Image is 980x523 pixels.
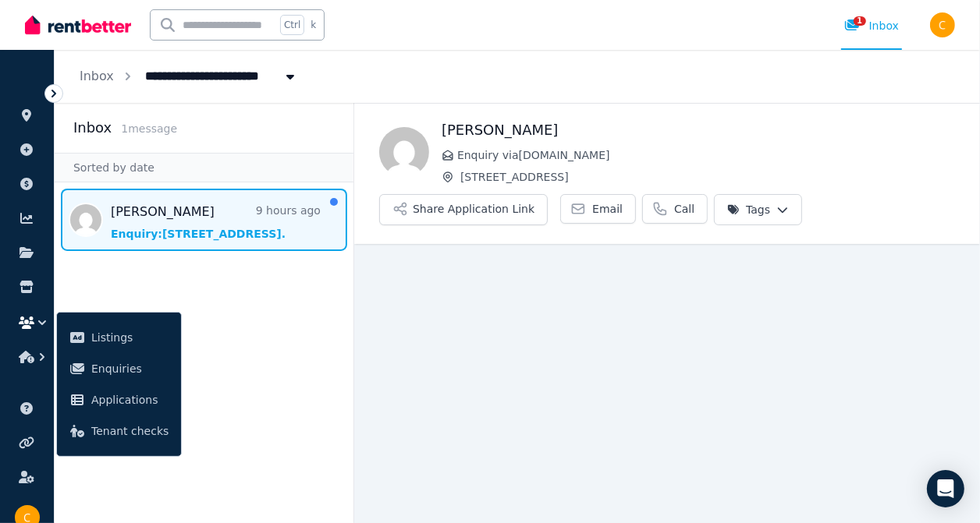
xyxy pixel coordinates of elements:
span: Tags [727,202,770,217]
img: RentBetter [25,13,131,37]
a: Applications [63,384,175,415]
div: Open Intercom Messenger [927,470,964,507]
a: Call [642,194,708,224]
a: Inbox [80,69,114,83]
span: 1 message [121,122,177,135]
span: Ctrl [280,15,304,35]
span: Enquiry via [DOMAIN_NAME] [457,147,955,163]
span: 1 [854,16,866,26]
span: Tenant checks [91,422,169,440]
span: Applications [91,390,169,409]
a: Email [560,194,636,224]
span: Call [674,201,694,217]
h2: Inbox [73,117,112,139]
span: Listings [91,328,169,347]
a: [PERSON_NAME]9 hours agoEnquiry:[STREET_ADDRESS]. [111,203,321,242]
a: Enquiries [63,353,175,384]
button: Tags [714,194,802,225]
button: Share Application Link [379,194,548,225]
img: craig@cckcustomcabinets.com.au [930,12,955,37]
span: Enquiries [91,359,169,378]
nav: Breadcrumb [55,50,323,103]
a: Listings [63,322,175,353]
span: k [311,19,316,31]
div: Sorted by date [55,153,353,182]
img: satvinder [379,127,429,177]
a: Tenant checks [63,415,175,447]
span: Email [592,201,623,217]
h1: [PERSON_NAME] [442,119,955,141]
nav: Message list [55,182,353,257]
span: [STREET_ADDRESS] [460,169,955,185]
div: Inbox [844,18,899,34]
